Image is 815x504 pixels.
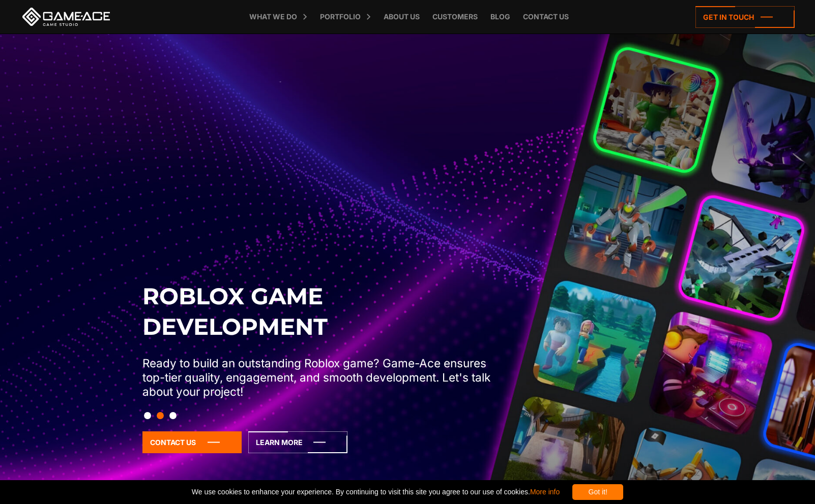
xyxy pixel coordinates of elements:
button: Slide 1 [144,407,151,424]
button: Slide 2 [157,407,164,424]
a: Learn More [248,431,347,453]
h2: Roblox Game Development [142,281,498,342]
button: Slide 3 [169,407,177,424]
a: Get in touch [695,6,795,28]
a: More info [530,488,560,496]
div: Got it! [572,484,623,500]
a: Contact Us [142,431,242,453]
span: We use cookies to enhance your experience. By continuing to visit this site you agree to our use ... [192,484,560,500]
p: Ready to build an outstanding Roblox game? Game-Ace ensures top-tier quality, engagement, and smo... [142,356,498,399]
